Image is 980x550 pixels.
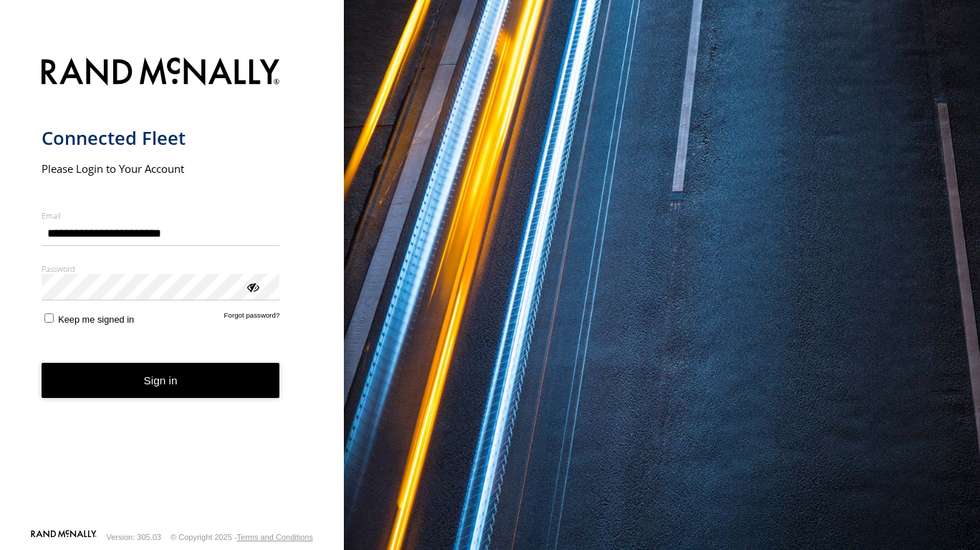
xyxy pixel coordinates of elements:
[42,54,280,91] img: Rand McNally
[58,314,134,325] span: Keep me signed in
[42,49,303,528] form: main
[170,533,313,541] div: © Copyright 2025 -
[44,313,54,323] input: Keep me signed in
[245,279,259,293] div: ViewPassword
[31,530,97,544] a: Visit our Website
[107,533,161,541] div: Version: 305.03
[224,311,280,325] a: Forgot password?
[42,210,280,221] label: Email
[42,363,280,398] button: Sign in
[42,126,280,150] h1: Connected Fleet
[237,533,313,541] a: Terms and Conditions
[42,263,280,274] label: Password
[42,161,280,176] h2: Please Login to Your Account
